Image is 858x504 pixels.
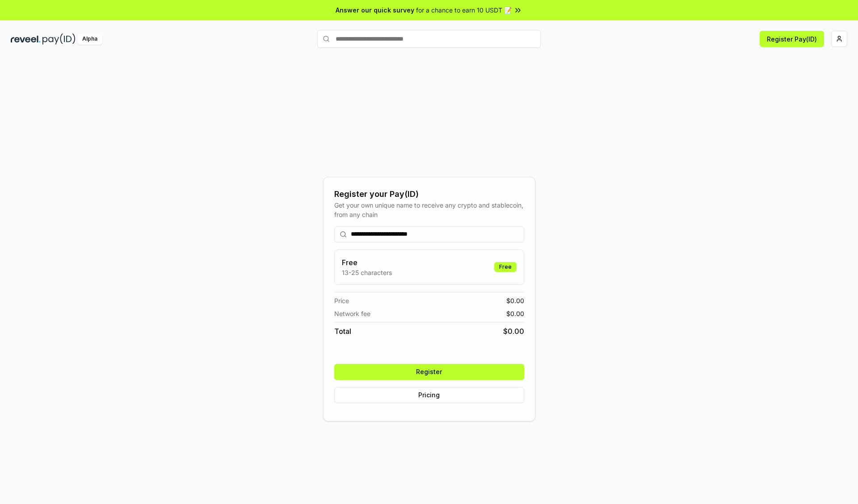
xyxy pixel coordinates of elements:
[416,5,512,15] span: for a chance to earn 10 USDT 📝
[336,5,414,15] span: Answer our quick survey
[342,257,392,268] h3: Free
[334,387,524,403] button: Pricing
[334,326,351,337] span: Total
[503,326,524,337] span: $ 0.00
[334,188,524,200] div: Register your Pay(ID)
[77,33,102,45] div: Alpha
[334,296,349,305] span: Price
[334,364,524,380] button: Register
[506,296,524,305] span: $ 0.00
[760,31,824,47] button: Register Pay(ID)
[334,309,370,318] span: Network fee
[11,33,41,45] img: reveel_dark
[342,268,392,277] p: 13-25 characters
[334,200,524,219] div: Get your own unique name to receive any crypto and stablecoin, from any chain
[494,262,517,272] div: Free
[506,309,524,318] span: $ 0.00
[42,33,76,45] img: pay_id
